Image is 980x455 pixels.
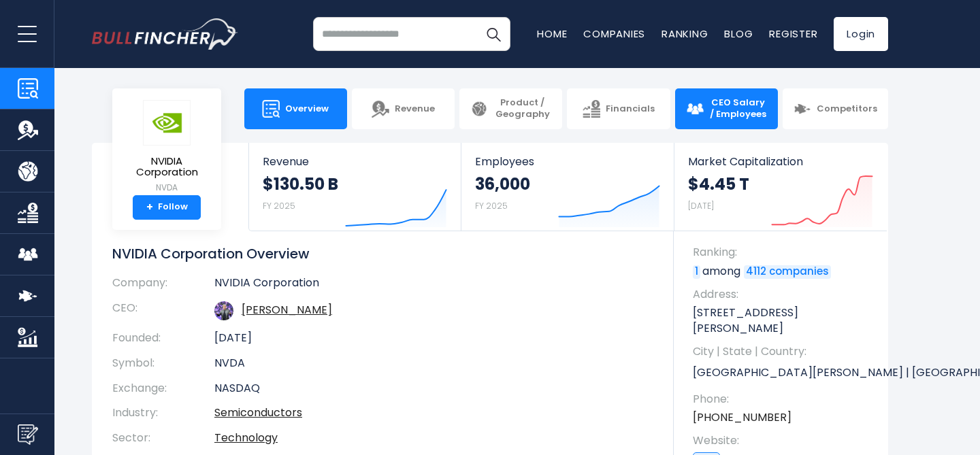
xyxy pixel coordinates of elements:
[688,155,873,168] span: Market Capitalization
[263,155,447,168] span: Revenue
[352,88,455,129] a: Revenue
[769,27,817,41] a: Register
[475,155,659,168] span: Employees
[112,276,214,296] th: Company:
[214,301,233,320] img: jensen-huang.jpg
[693,433,875,448] span: Website:
[817,103,877,115] span: Competitors
[459,88,562,129] a: Product / Geography
[112,326,214,351] th: Founded:
[244,88,347,129] a: Overview
[475,200,508,212] small: FY 2025
[214,351,653,376] td: NVDA
[263,200,295,212] small: FY 2025
[112,351,214,376] th: Symbol:
[693,344,875,359] span: City | State | Country:
[133,195,201,220] a: +Follow
[709,97,767,120] span: CEO Salary / Employees
[112,426,214,451] th: Sector:
[112,296,214,326] th: CEO:
[693,287,875,302] span: Address:
[214,430,278,445] a: Technology
[249,143,461,231] a: Revenue $130.50 B FY 2025
[688,200,714,212] small: [DATE]
[744,265,831,279] a: 4112 companies
[92,18,238,50] a: Go to homepage
[146,201,153,214] strong: +
[537,27,567,41] a: Home
[122,99,211,195] a: NVIDIA Corporation NVDA
[783,88,888,129] a: Competitors
[693,392,875,407] span: Phone:
[688,173,749,195] strong: $4.45 T
[214,376,653,401] td: NASDAQ
[92,18,238,50] img: bullfincher logo
[395,103,435,115] span: Revenue
[123,182,210,194] small: NVDA
[242,302,332,318] a: ceo
[475,173,530,195] strong: 36,000
[675,88,778,129] a: CEO Salary / Employees
[214,405,302,420] a: Semiconductors
[693,264,875,279] p: among
[674,143,887,231] a: Market Capitalization $4.45 T [DATE]
[112,401,214,426] th: Industry:
[834,17,888,51] a: Login
[263,173,338,195] strong: $130.50 B
[112,245,653,263] h1: NVIDIA Corporation Overview
[461,143,673,231] a: Employees 36,000 FY 2025
[724,27,753,41] a: Blog
[693,245,875,260] span: Ranking:
[214,276,653,296] td: NVIDIA Corporation
[693,410,791,425] a: [PHONE_NUMBER]
[112,376,214,401] th: Exchange:
[606,103,655,115] span: Financials
[476,17,510,51] button: Search
[123,156,210,178] span: NVIDIA Corporation
[493,97,551,120] span: Product / Geography
[693,305,875,336] p: [STREET_ADDRESS][PERSON_NAME]
[285,103,329,115] span: Overview
[214,326,653,351] td: [DATE]
[567,88,670,129] a: Financials
[661,27,708,41] a: Ranking
[693,265,700,279] a: 1
[583,27,645,41] a: Companies
[693,363,875,384] p: [GEOGRAPHIC_DATA][PERSON_NAME] | [GEOGRAPHIC_DATA] | US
